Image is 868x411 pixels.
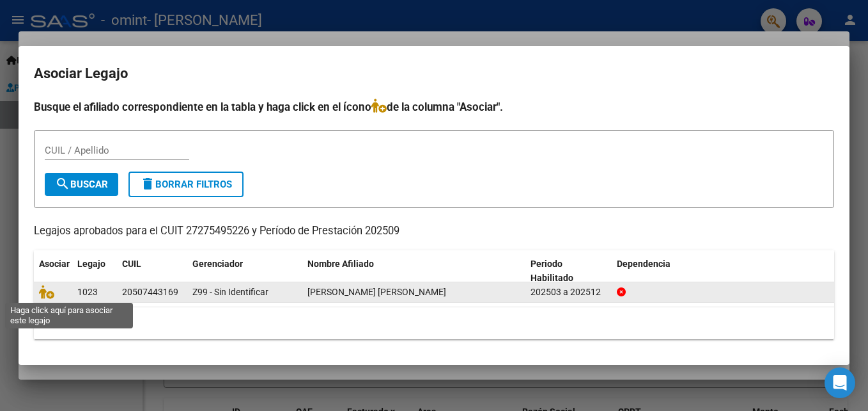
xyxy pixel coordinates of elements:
span: Asociar [39,259,70,269]
button: Borrar Filtros [128,172,244,197]
span: Gerenciador [192,259,243,269]
h4: Busque el afiliado correspondiente en la tabla y haga click en el ícono de la columna "Asociar". [34,99,834,115]
datatable-header-cell: Nombre Afiliado [302,250,525,293]
span: Legajo [77,259,105,269]
span: Nombre Afiliado [307,259,374,269]
span: CUIL [122,259,141,269]
datatable-header-cell: Dependencia [612,250,835,293]
button: Buscar [45,173,118,196]
datatable-header-cell: Legajo [72,250,117,293]
span: Buscar [55,179,108,190]
h2: Asociar Legajo [34,61,834,86]
p: Legajos aprobados para el CUIT 27275495226 y Período de Prestación 202509 [34,223,834,239]
datatable-header-cell: CUIL [117,250,187,293]
span: Periodo Habilitado [531,259,573,284]
span: Borrar Filtros [140,179,232,190]
span: Dependencia [617,259,670,269]
div: 202503 a 202512 [531,285,607,300]
datatable-header-cell: Asociar [34,250,72,293]
div: 1 registros [34,307,834,339]
mat-icon: search [55,176,70,191]
span: 1023 [77,287,98,297]
span: LLANOS OLIVA OCTAVIO JOAQUIN [307,287,446,297]
datatable-header-cell: Periodo Habilitado [525,250,612,293]
mat-icon: delete [140,176,155,191]
datatable-header-cell: Gerenciador [187,250,302,293]
div: 20507443169 [122,285,178,300]
div: Open Intercom Messenger [825,367,855,398]
span: Z99 - Sin Identificar [192,287,268,297]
